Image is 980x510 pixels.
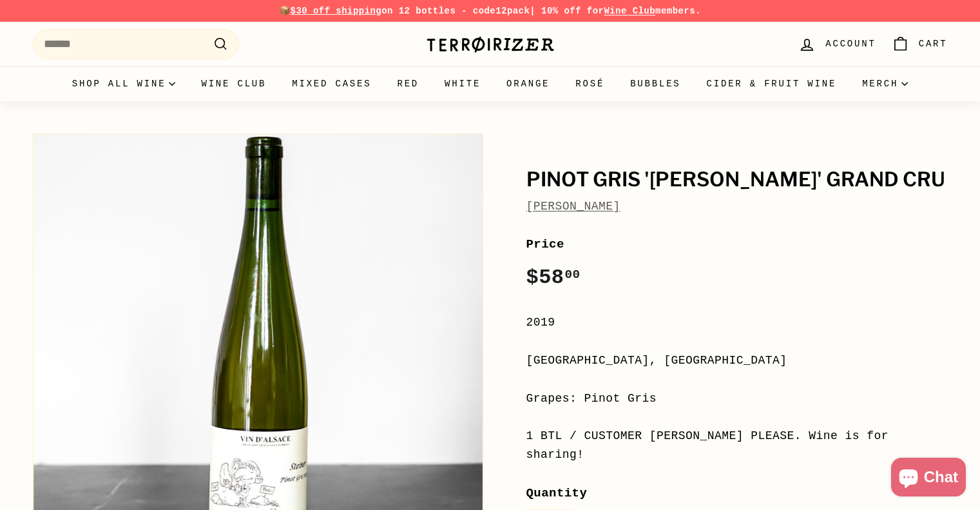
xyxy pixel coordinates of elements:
[526,235,948,254] label: Price
[59,66,189,101] summary: Shop all wine
[562,66,617,101] a: Rosé
[919,37,948,51] span: Cart
[33,4,948,18] p: 📦 on 12 bottles - code | 10% off for members.
[526,169,948,191] h1: Pinot Gris '[PERSON_NAME]' Grand Cru
[825,37,876,51] span: Account
[526,427,948,464] div: 1 BTL / CUSTOMER [PERSON_NAME] PLEASE. Wine is for sharing!
[526,484,948,503] label: Quantity
[279,66,384,101] a: Mixed Cases
[291,6,382,16] span: $30 off shipping
[884,25,956,63] a: Cart
[494,66,562,101] a: Orange
[188,66,279,101] a: Wine Club
[384,66,432,101] a: Red
[526,266,581,289] span: $58
[791,25,883,63] a: Account
[617,66,693,101] a: Bubbles
[432,66,494,101] a: White
[526,313,948,332] div: 2019
[887,458,970,500] inbox-online-store-chat: Shopify online store chat
[604,6,655,16] a: Wine Club
[526,389,948,408] div: Grapes: Pinot Gris
[564,268,580,282] sup: 00
[526,200,620,213] a: [PERSON_NAME]
[694,66,850,101] a: Cider & Fruit Wine
[495,6,530,16] strong: 12pack
[7,66,974,101] div: Primary
[526,351,948,370] div: [GEOGRAPHIC_DATA], [GEOGRAPHIC_DATA]
[849,66,921,101] summary: Merch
